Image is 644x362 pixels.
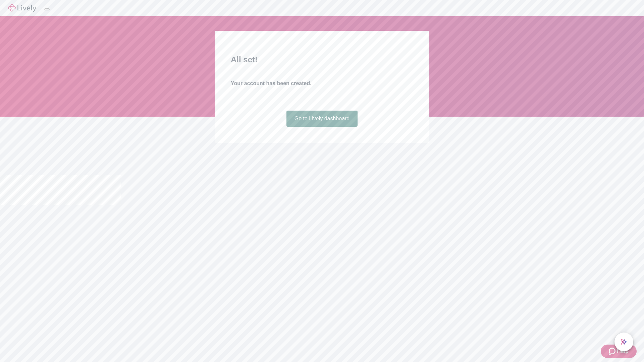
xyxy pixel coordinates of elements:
[609,347,617,355] svg: Zendesk support icon
[231,54,413,66] h2: All set!
[614,333,633,351] button: chat
[44,8,50,10] button: Log out
[231,79,413,87] h4: Your account has been created.
[617,347,629,355] span: Help
[286,111,358,127] a: Go to Lively dashboard
[621,339,627,345] svg: Lively AI Assistant
[601,345,637,358] button: Zendesk support iconHelp
[8,4,36,12] img: Lively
